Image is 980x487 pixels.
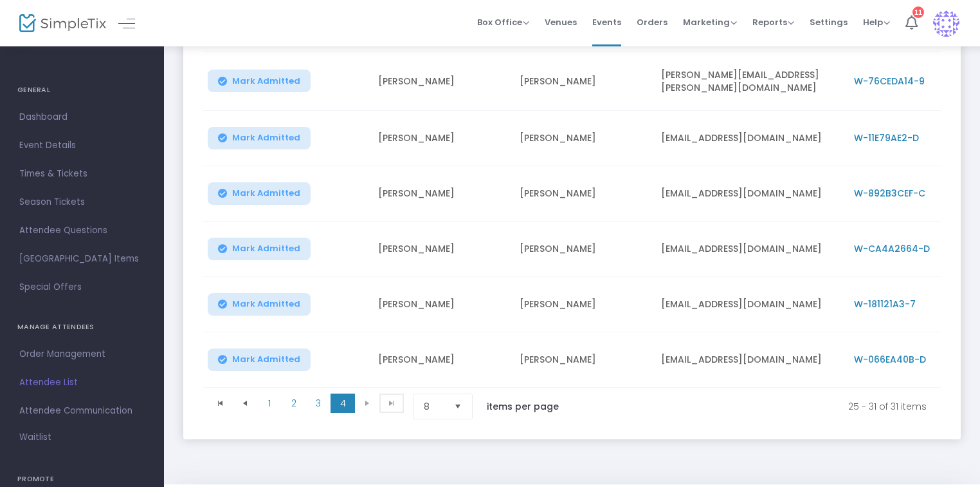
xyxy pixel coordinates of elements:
[653,52,846,111] td: [PERSON_NAME][EMAIL_ADDRESS][PERSON_NAME][DOMAIN_NAME]
[19,222,145,239] span: Attendee Questions
[637,6,667,39] span: Orders
[512,52,653,111] td: [PERSON_NAME]
[653,332,846,388] td: [EMAIL_ADDRESS][DOMAIN_NAME]
[752,16,794,28] span: Reports
[208,127,311,149] button: Mark Admitted
[512,332,653,388] td: [PERSON_NAME]
[512,222,653,277] td: [PERSON_NAME]
[19,109,145,126] span: Dashboard
[487,400,559,413] label: items per page
[370,166,512,222] td: [PERSON_NAME]
[512,277,653,332] td: [PERSON_NAME]
[370,332,512,388] td: [PERSON_NAME]
[208,349,311,371] button: Mark Admitted
[208,70,311,92] button: Mark Admitted
[586,394,927,419] kendo-pager-info: 25 - 31 of 31 items
[810,6,848,39] span: Settings
[208,182,311,205] button: Mark Admitted
[512,111,653,166] td: [PERSON_NAME]
[854,298,916,310] span: W-181121A3-7
[370,111,512,166] td: [PERSON_NAME]
[208,394,233,413] span: Go to the first page
[19,137,145,154] span: Event Details
[17,314,147,340] h4: MANAGE ATTENDEES
[232,188,300,198] span: Mark Admitted
[233,394,257,413] span: Go to the previous page
[240,398,250,408] span: Go to the previous page
[424,400,444,413] span: 8
[370,52,512,111] td: [PERSON_NAME]
[912,6,924,18] div: 11
[232,76,300,86] span: Mark Admitted
[370,277,512,332] td: [PERSON_NAME]
[19,403,145,419] span: Attendee Communication
[370,222,512,277] td: [PERSON_NAME]
[232,354,300,365] span: Mark Admitted
[232,243,300,254] span: Mark Admitted
[17,77,147,103] h4: GENERAL
[257,394,282,413] span: Page 1
[512,166,653,222] td: [PERSON_NAME]
[653,222,846,277] td: [EMAIL_ADDRESS][DOMAIN_NAME]
[854,353,926,366] span: W-066EA40B-D
[19,194,145,211] span: Season Tickets
[477,16,529,28] span: Box Office
[592,6,621,39] span: Events
[282,394,306,413] span: Page 2
[854,242,930,255] span: W-CA4A2664-D
[683,16,737,28] span: Marketing
[19,431,51,444] span: Waitlist
[653,277,846,332] td: [EMAIL_ADDRESS][DOMAIN_NAME]
[854,131,919,144] span: W-11E79AE2-D
[653,166,846,222] td: [EMAIL_ADDRESS][DOMAIN_NAME]
[19,251,145,267] span: [GEOGRAPHIC_DATA] Items
[19,279,145,296] span: Special Offers
[331,394,355,413] span: Page 4
[653,111,846,166] td: [EMAIL_ADDRESS][DOMAIN_NAME]
[863,16,890,28] span: Help
[854,75,925,88] span: W-76CEDA14-9
[19,374,145,391] span: Attendee List
[19,346,145,363] span: Order Management
[306,394,331,413] span: Page 3
[449,394,467,419] button: Select
[19,166,145,182] span: Times & Tickets
[545,6,577,39] span: Venues
[232,299,300,309] span: Mark Admitted
[215,398,226,408] span: Go to the first page
[208,293,311,316] button: Mark Admitted
[232,133,300,143] span: Mark Admitted
[208,238,311,260] button: Mark Admitted
[854,187,925,200] span: W-892B3CEF-C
